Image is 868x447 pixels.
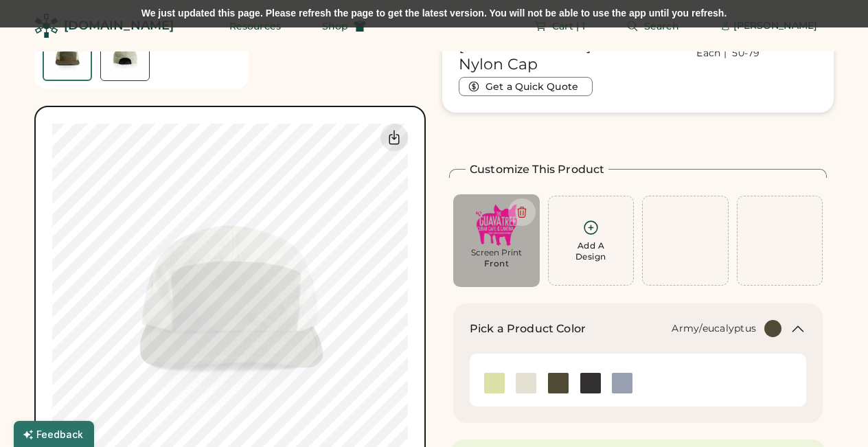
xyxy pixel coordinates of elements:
img: 2023ShirtLogo1colorpig_PINK.pdf [463,204,530,246]
img: Lime/bone Swatch Image [484,373,505,393]
span: Cart | 1 [552,21,585,31]
div: Add A Design [575,240,606,262]
button: Get a Quick Quote [459,77,593,96]
div: Lime/bone [484,373,505,393]
div: Each | 50-79 [696,47,759,60]
img: Coal/black Swatch Image [580,373,601,393]
h2: Customize This Product [470,161,604,178]
span: Search [644,21,679,31]
div: Coal/black [580,373,601,393]
h2: Pick a Product Color [470,321,586,337]
div: Army/eucalyptus [672,322,756,336]
span: Shop [322,21,348,31]
div: Army/eucalyptus [548,373,569,393]
div: Ecru/coal [516,373,536,393]
div: Front [484,258,510,269]
img: Ecru/coal Swatch Image [516,373,536,393]
div: Powder/navy [612,373,632,393]
iframe: Front Chat [803,385,862,444]
img: AS Colour 1105 Army/eucalyptus Front Thumbnail [44,33,91,80]
img: Powder/navy Swatch Image [612,373,632,393]
div: Download Front Mockup [380,124,408,151]
img: AS Colour 1105 Army/eucalyptus Back Thumbnail [101,32,149,80]
button: Delete this decoration. [508,198,536,226]
img: Army/eucalyptus Swatch Image [548,373,569,393]
div: Screen Print [463,247,530,258]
